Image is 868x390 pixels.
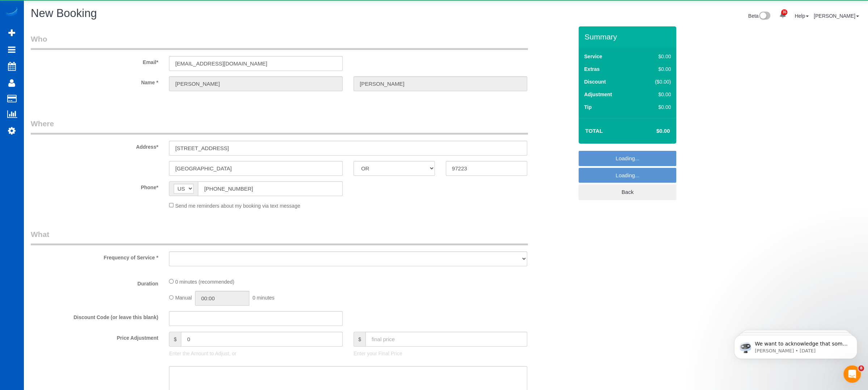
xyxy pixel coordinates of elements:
[31,34,528,50] legend: Who
[640,65,671,73] div: $0.00
[353,76,527,91] input: Last Name*
[584,103,592,111] label: Tip
[795,13,809,19] a: Help
[31,21,124,120] span: We want to acknowledge that some users may be experiencing lag or slower performance in our softw...
[814,13,859,19] a: [PERSON_NAME]
[25,181,164,191] label: Phone*
[175,295,192,301] span: Manual
[25,277,164,287] label: Duration
[25,56,164,66] label: Email*
[640,78,671,85] div: ($0.00)
[25,76,164,86] label: Name *
[843,365,861,383] iframe: Intercom live chat
[169,161,343,176] input: City*
[640,103,671,111] div: $0.00
[169,350,343,357] p: Enter the Amount to Adjust, or
[584,65,600,73] label: Extras
[25,251,164,261] label: Frequency of Service *
[175,279,234,285] span: 0 minutes (recommended)
[781,9,787,15] span: 35
[31,118,528,135] legend: Where
[640,91,671,98] div: $0.00
[446,161,527,176] input: Zip Code*
[640,53,671,60] div: $0.00
[775,7,789,23] a: 35
[584,33,673,41] h3: Summary
[858,365,864,371] span: 8
[635,128,670,134] h4: $0.00
[169,76,343,91] input: First Name*
[758,12,770,21] img: New interface
[25,311,164,321] label: Discount Code (or leave this blank)
[25,141,164,151] label: Address*
[4,7,19,17] img: Automaid Logo
[25,332,164,342] label: Price Adjustment
[584,91,612,98] label: Adjustment
[31,229,528,245] legend: What
[579,185,676,200] a: Back
[584,78,606,85] label: Discount
[585,128,603,134] strong: Total
[584,53,602,60] label: Service
[175,203,300,208] span: Send me reminders about my booking via text message
[748,13,771,19] a: Beta
[198,181,343,196] input: Phone*
[353,350,527,357] p: Enter your Final Price
[723,320,868,370] iframe: Intercom notifications message
[365,332,527,347] input: final price
[169,332,181,347] span: $
[253,295,275,301] span: 0 minutes
[31,28,125,34] p: Message from Ellie, sent 1w ago
[31,7,97,20] span: New Booking
[353,332,365,347] span: $
[169,56,343,71] input: Email*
